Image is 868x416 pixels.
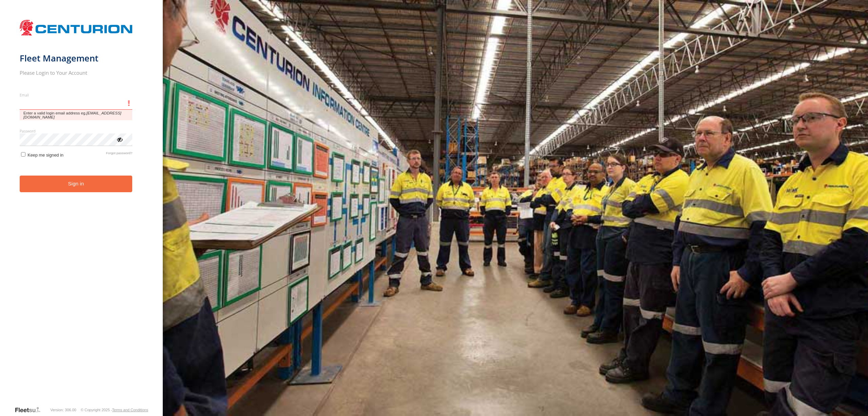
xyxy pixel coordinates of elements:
[81,408,148,412] div: © Copyright 2025 -
[23,111,121,119] em: [EMAIL_ADDRESS][DOMAIN_NAME]
[20,16,143,406] form: main
[106,151,133,158] a: Forgot password?
[20,110,133,120] span: Enter a valid login email address eg.
[112,408,148,412] a: Terms and Conditions
[20,69,133,76] h2: Please Login to Your Account
[27,152,63,158] span: Keep me signed in
[15,406,46,413] a: Visit our Website
[51,408,76,412] div: Version: 306.00
[116,136,123,143] div: ViewPassword
[20,53,133,64] h1: Fleet Management
[20,19,133,36] img: Centurion Transport
[20,92,133,97] label: Email
[20,176,133,192] button: Sign in
[20,128,133,133] label: Password
[21,152,25,157] input: Keep me signed in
